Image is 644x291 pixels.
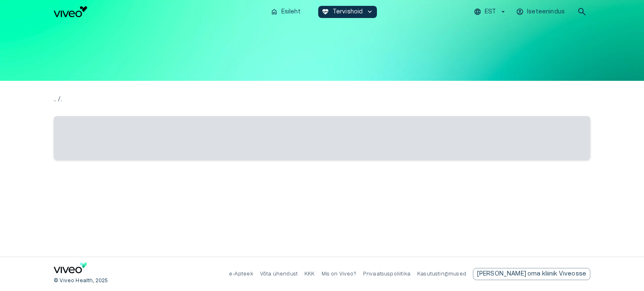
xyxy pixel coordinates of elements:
p: Iseteenindus [527,8,565,16]
button: open search modal [574,3,590,20]
span: ‌ [54,116,590,160]
button: homeEsileht [267,6,305,18]
a: Kasutustingimused [417,271,466,276]
span: home [270,8,278,15]
span: keyboard_arrow_down [366,8,374,15]
p: Esileht [281,8,301,16]
p: [PERSON_NAME] oma kliinik Viveosse [477,270,586,278]
p: © Viveo Health, 2025 [54,277,108,284]
a: Navigate to home page [54,263,87,276]
p: Tervishoid [332,8,363,16]
button: Iseteenindus [515,6,567,18]
a: Privaatsuspoliitika [363,271,410,276]
p: EST [485,8,496,16]
button: ecg_heartTervishoidkeyboard_arrow_down [318,6,377,18]
p: Võta ühendust [260,270,298,278]
a: KKK [304,271,315,276]
div: [PERSON_NAME] oma kliinik Viveosse [473,268,590,280]
a: Send email to partnership request to viveo [473,268,590,280]
img: Viveo logo [54,6,87,17]
a: e-Apteek [229,271,253,276]
p: Mis on Viveo? [322,270,356,278]
button: EST [473,6,508,18]
a: Navigate to homepage [54,6,264,17]
span: search [577,7,587,17]
p: .. / . [54,94,590,104]
span: ecg_heart [322,8,329,15]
